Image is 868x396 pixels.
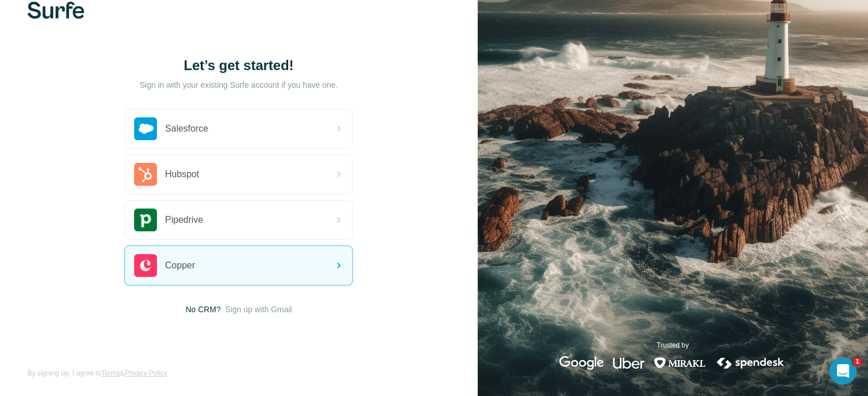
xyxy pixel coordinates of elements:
span: 1 [853,357,862,366]
img: spendesk's logo [715,356,786,370]
img: salesforce's logo [134,117,157,140]
img: copper's logo [134,254,157,277]
img: Surfe's logo [27,2,84,19]
span: Pipedrive [165,213,203,227]
p: Sign in with your existing Surfe account if you have one. [140,79,338,91]
span: Copper [165,259,195,272]
img: pipedrive's logo [134,209,157,231]
img: google's logo [559,356,604,370]
span: Hubspot [165,168,199,181]
a: Terms [101,369,120,377]
a: Privacy Policy [124,369,167,377]
img: mirakl's logo [653,356,706,370]
span: No CRM? [185,304,220,315]
h1: Let’s get started! [124,56,353,75]
span: By signing up, I agree to & [27,368,167,378]
img: hubspot's logo [134,163,157,186]
img: uber's logo [613,356,644,370]
iframe: Intercom live chat [829,357,857,385]
p: Trusted by [657,340,689,350]
span: Salesforce [165,122,208,136]
button: Sign up with Gmail [225,304,292,315]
